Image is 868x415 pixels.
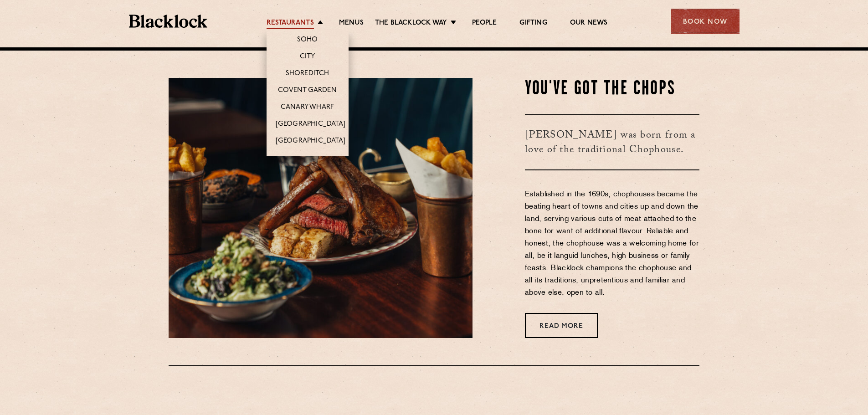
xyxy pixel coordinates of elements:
p: Established in the 1690s, chophouses became the beating heart of towns and cities up and down the... [525,189,699,299]
a: Read More [525,313,598,338]
a: Our News [570,19,608,29]
a: Menus [339,19,364,29]
a: City [300,52,315,62]
a: Canary Wharf [281,103,334,113]
img: BL_Textured_Logo-footer-cropped.svg [129,15,208,28]
h2: You've Got The Chops [525,78,699,101]
a: Gifting [519,19,547,29]
a: Soho [297,36,318,46]
h3: [PERSON_NAME] was born from a love of the traditional Chophouse. [525,114,699,170]
a: [GEOGRAPHIC_DATA] [276,120,345,130]
div: Book Now [671,9,740,34]
a: [GEOGRAPHIC_DATA] [276,137,345,147]
a: Covent Garden [278,86,337,96]
a: Restaurants [267,19,314,29]
a: The Blacklock Way [375,19,447,29]
a: Shoreditch [286,69,329,79]
a: People [472,19,497,29]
